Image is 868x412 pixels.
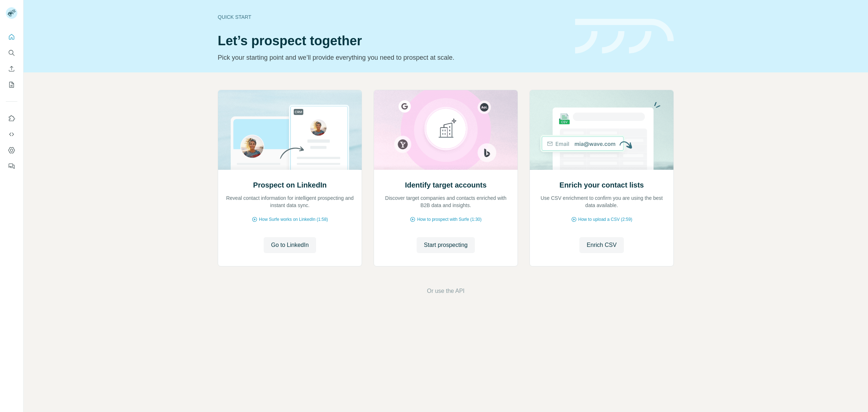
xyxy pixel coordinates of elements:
[271,241,309,249] span: Go to LinkedIn
[6,46,17,59] button: Search
[6,62,17,75] button: Enrich CSV
[6,160,17,173] button: Feedback
[225,194,354,209] p: Reveal contact information for intelligent prospecting and instant data sync.
[417,216,481,223] span: How to prospect with Surfe (1:30)
[381,194,510,209] p: Discover target companies and contacts enriched with B2B data and insights.
[6,112,17,125] button: Use Surfe on LinkedIn
[427,287,464,295] button: Or use the API
[6,78,17,91] button: My lists
[537,194,666,209] p: Use CSV enrichment to confirm you are using the best data available.
[6,128,17,141] button: Use Surfe API
[417,237,475,253] button: Start prospecting
[575,19,674,54] img: banner
[218,52,566,63] p: Pick your starting point and we’ll provide everything you need to prospect at scale.
[587,241,617,249] span: Enrich CSV
[259,216,328,223] span: How Surfe works on LinkedIn (1:58)
[218,34,566,48] h1: Let’s prospect together
[424,241,468,249] span: Start prospecting
[264,237,316,253] button: Go to LinkedIn
[218,90,362,170] img: Prospect on LinkedIn
[579,237,624,253] button: Enrich CSV
[374,90,518,170] img: Identify target accounts
[218,13,566,21] div: Quick start
[6,144,17,157] button: Dashboard
[559,180,644,190] h2: Enrich your contact lists
[578,216,632,223] span: How to upload a CSV (2:59)
[529,90,674,170] img: Enrich your contact lists
[405,180,487,190] h2: Identify target accounts
[253,180,327,190] h2: Prospect on LinkedIn
[6,30,17,43] button: Quick start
